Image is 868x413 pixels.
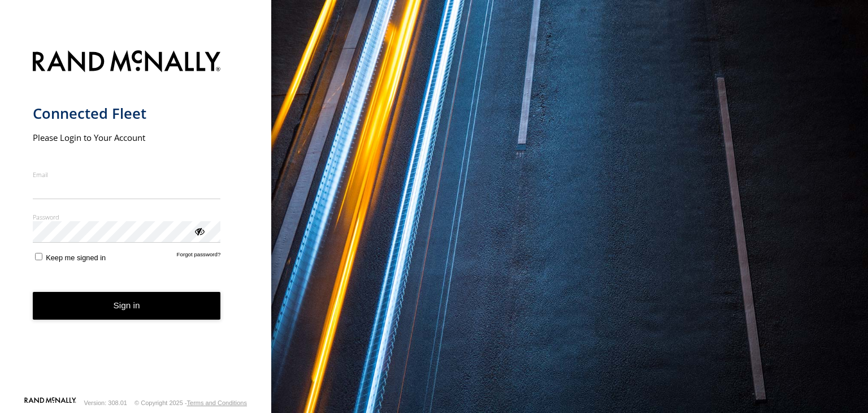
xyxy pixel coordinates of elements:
[33,213,221,221] label: Password
[134,399,247,406] div: © Copyright 2025 -
[33,48,221,77] img: Rand McNally
[33,104,221,123] h1: Connected Fleet
[84,399,127,406] div: Version: 308.01
[33,132,221,143] h2: Please Login to Your Account
[33,44,239,396] form: main
[193,225,205,236] div: ViewPassword
[46,253,106,262] span: Keep me signed in
[33,170,221,179] label: Email
[24,397,76,408] a: Visit our Website
[35,253,42,260] input: Keep me signed in
[33,292,221,320] button: Sign in
[177,251,221,262] a: Forgot password?
[187,399,247,406] a: Terms and Conditions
